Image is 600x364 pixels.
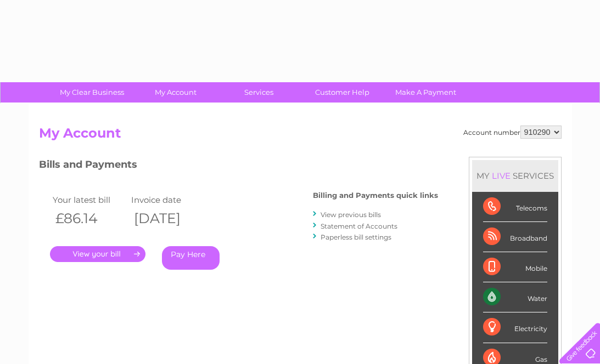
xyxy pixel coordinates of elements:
a: Pay Here [162,246,220,270]
h4: Billing and Payments quick links [313,191,438,200]
a: My Clear Business [47,82,137,103]
div: Mobile [483,252,547,282]
div: Water [483,282,547,312]
a: Services [214,82,304,103]
td: Invoice date [128,192,208,207]
a: . [50,246,145,262]
a: View previous bills [321,211,381,219]
a: Make A Payment [380,82,471,103]
a: Statement of Accounts [321,222,397,230]
a: Customer Help [297,82,388,103]
a: Paperless bill settings [321,233,391,241]
div: Electricity [483,312,547,343]
div: Telecoms [483,192,547,222]
div: Account number [463,126,562,139]
div: Broadband [483,222,547,252]
td: Your latest bill [50,192,129,207]
div: MY SERVICES [472,160,558,191]
h2: My Account [39,126,562,146]
div: LIVE [490,170,513,181]
h3: Bills and Payments [39,157,438,176]
a: My Account [130,82,221,103]
th: £86.14 [50,207,129,230]
th: [DATE] [128,207,208,230]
